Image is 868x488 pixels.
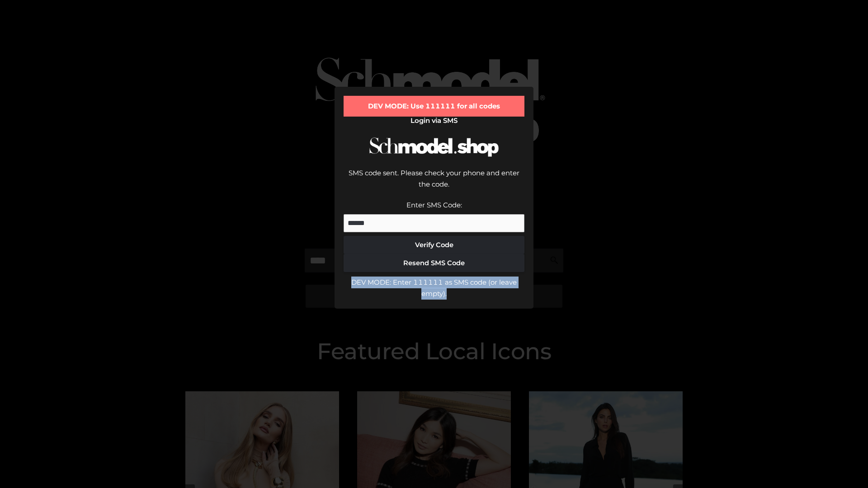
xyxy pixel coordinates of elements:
button: Verify Code [344,236,524,254]
div: DEV MODE: Use 111111 for all codes [344,96,524,117]
div: DEV MODE: Enter 111111 as SMS code (or leave empty). [344,277,524,300]
label: Enter SMS Code: [406,201,462,209]
div: SMS code sent. Please check your phone and enter the code. [344,167,524,199]
button: Resend SMS Code [344,254,524,272]
h2: Login via SMS [344,117,524,125]
img: Schmodel Logo [366,129,502,165]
